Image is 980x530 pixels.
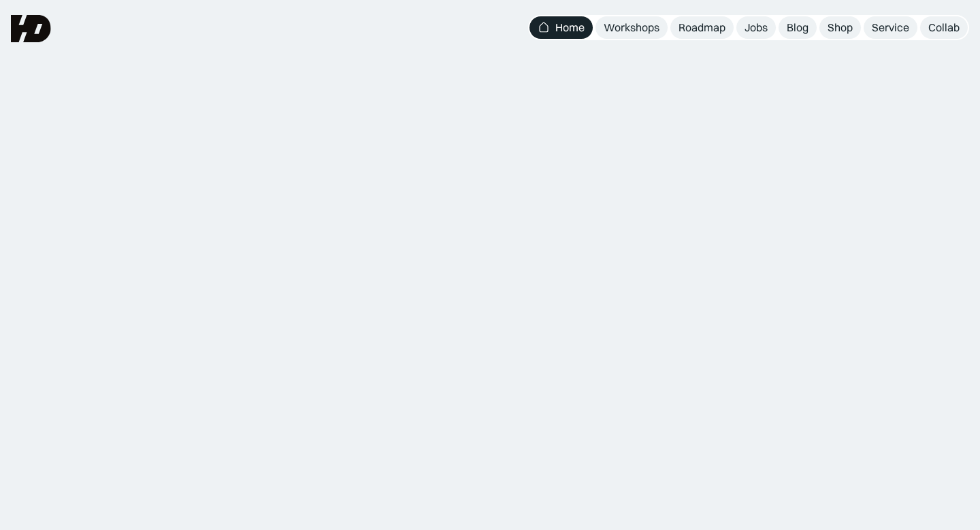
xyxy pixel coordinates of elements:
a: Home [529,16,593,39]
a: Workshops [595,16,668,39]
div: Collab [928,20,960,35]
a: Roadmap [670,16,734,39]
div: Service [872,20,909,35]
div: Shop [828,20,853,35]
a: Service [864,16,917,39]
a: Blog [779,16,817,39]
div: Home [555,20,585,35]
div: Jobs [745,20,768,35]
a: Shop [819,16,861,39]
div: Workshops [604,20,659,35]
a: Collab [920,16,968,39]
div: Roadmap [679,20,725,35]
div: Blog [787,20,808,35]
a: Jobs [736,16,776,39]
